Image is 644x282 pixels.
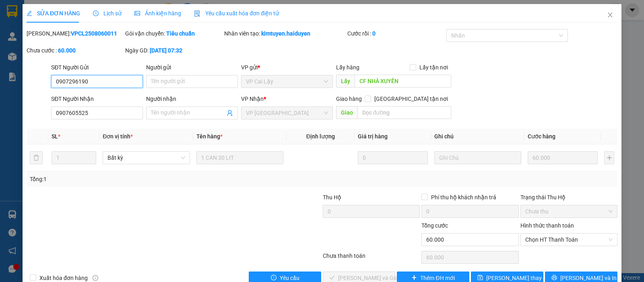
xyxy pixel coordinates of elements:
[357,106,452,119] input: Dọc đường
[196,133,223,140] span: Tên hàng
[261,30,310,37] b: kimtuyen.haiduyen
[372,30,376,37] b: 0
[355,75,452,88] input: Dọc đường
[146,63,238,72] div: Người gửi
[93,275,98,281] span: info-circle
[599,4,621,27] button: Close
[528,151,598,164] input: 0
[246,107,328,119] span: VP Sài Gòn
[322,251,421,265] div: Chưa thanh toán
[241,63,333,72] div: VP gửi
[134,10,181,17] span: Ảnh kiện hàng
[146,94,238,103] div: Người nhận
[58,47,76,54] b: 60.000
[336,106,357,119] span: Giao
[52,133,58,140] span: SL
[323,194,341,201] span: Thu Hộ
[166,30,195,37] b: Tiêu chuẩn
[607,12,613,18] span: close
[194,10,200,17] img: icon
[227,110,233,116] span: user-add
[27,10,32,16] span: edit
[51,94,143,103] div: SĐT Người Nhận
[246,75,328,88] span: VP Cai Lậy
[224,29,346,38] div: Nhân viên tạo:
[107,152,185,164] span: Bất kỳ
[125,29,222,38] div: Gói vận chuyển:
[525,205,613,217] span: Chưa thu
[336,75,355,88] span: Lấy
[27,29,124,38] div: [PERSON_NAME]:
[358,133,388,140] span: Giá trị hàng
[336,64,359,71] span: Lấy hàng
[421,222,448,229] span: Tổng cước
[134,10,140,16] span: picture
[520,193,617,202] div: Trạng thái Thu Hộ
[27,46,124,55] div: Chưa cước :
[336,96,362,102] span: Giao hàng
[434,151,521,164] input: Ghi Chú
[71,30,117,37] b: VPCL2508060011
[150,47,182,54] b: [DATE] 07:32
[358,151,428,164] input: 0
[477,275,483,281] span: save
[30,151,43,164] button: delete
[525,234,613,246] span: Chọn HT Thanh Toán
[103,133,133,140] span: Đơn vị tính
[271,275,277,281] span: exclamation-circle
[551,275,557,281] span: printer
[93,10,99,16] span: clock-circle
[431,129,524,144] th: Ghi chú
[93,10,122,17] span: Lịch sử
[27,10,80,17] span: SỬA ĐƠN HÀNG
[416,63,451,72] span: Lấy tận nơi
[125,46,222,55] div: Ngày GD:
[30,175,249,184] div: Tổng: 1
[604,151,614,164] button: plus
[306,133,335,140] span: Định lượng
[194,10,279,17] span: Yêu cầu xuất hóa đơn điện tử
[411,275,417,281] span: plus
[428,193,500,202] span: Phí thu hộ khách nhận trả
[196,151,283,164] input: VD: Bàn, Ghế
[520,222,574,229] label: Hình thức thanh toán
[347,29,444,38] div: Cước rồi :
[51,63,143,72] div: SĐT Người Gửi
[528,133,555,140] span: Cước hàng
[371,94,451,103] span: [GEOGRAPHIC_DATA] tận nơi
[241,96,264,102] span: VP Nhận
